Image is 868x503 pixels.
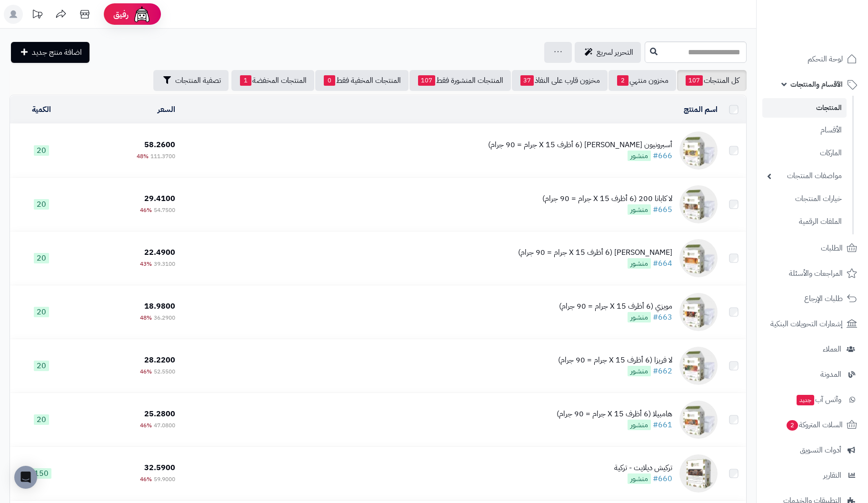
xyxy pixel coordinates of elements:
span: منشور [628,420,651,430]
span: 150 [31,468,51,479]
span: وآتس آب [796,393,841,406]
img: ai-face.png [132,5,151,24]
span: منشور [628,473,651,484]
span: 2 [787,420,798,430]
span: 43% [140,260,152,268]
span: 20 [34,414,49,425]
span: منشور [628,151,651,161]
a: طلبات الإرجاع [762,287,862,310]
span: 107 [418,75,435,86]
a: اسم المنتج [684,104,718,115]
span: 2 [617,75,629,86]
span: منشور [628,312,651,322]
span: لوحة التحكم [808,52,843,66]
div: هامبيلا (6 أظرف X 15 جرام = 90 جرام) [557,409,672,420]
a: #660 [653,473,672,484]
a: كل المنتجات107 [677,70,747,91]
img: logo-2.png [803,23,859,43]
a: مخزون منتهي2 [609,70,676,91]
a: المنتجات المنشورة فقط107 [409,70,511,91]
span: 18.9800 [144,301,175,312]
span: جديد [797,395,814,405]
div: Open Intercom Messenger [14,466,37,489]
span: رفيق [113,9,129,20]
div: لا فريزا (6 أظرف X 15 جرام = 90 جرام) [558,355,672,366]
span: السلات المتروكة [786,418,843,432]
a: الملفات الرقمية [762,211,847,232]
span: 47.0800 [154,421,175,430]
span: منشور [628,258,651,269]
div: [PERSON_NAME] (6 أظرف X 15 جرام = 90 جرام) [518,247,672,258]
a: لوحة التحكم [762,48,862,70]
a: المدونة [762,363,862,386]
span: 46% [140,206,152,214]
a: الكمية [32,104,51,115]
img: لا فريزا (6 أظرف X 15 جرام = 90 جرام) [679,347,718,385]
a: #661 [653,419,672,431]
span: 36.2900 [154,313,175,322]
div: تركيش ديلايت - تركية [614,463,672,473]
img: هامبيلا (6 أظرف X 15 جرام = 90 جرام) [679,401,718,439]
img: مويزي (6 أظرف X 15 جرام = 90 جرام) [679,293,718,331]
span: 0 [324,75,335,86]
a: التقارير [762,464,862,487]
img: تركيش ديلايت - تركية [679,454,718,493]
a: المنتجات المخفضة1 [231,70,314,91]
span: اضافة منتج جديد [32,47,82,58]
a: أدوات التسويق [762,439,862,462]
span: 59.9000 [154,475,175,483]
a: #663 [653,312,672,323]
img: كيفي تينيا (6 أظرف X 15 جرام = 90 جرام) [679,239,718,277]
span: 20 [34,307,49,317]
a: خيارات المنتجات [762,189,847,209]
a: #666 [653,150,672,161]
span: 111.3700 [150,152,175,161]
span: إشعارات التحويلات البنكية [770,317,843,331]
a: السعر [158,104,175,115]
a: المراجعات والأسئلة [762,262,862,285]
a: #662 [653,365,672,377]
span: الطلبات [821,241,843,255]
span: 39.3100 [154,260,175,268]
span: طلبات الإرجاع [804,292,843,305]
a: مواصفات المنتجات [762,166,847,186]
div: أسبرونيون [PERSON_NAME] (6 أظرف X 15 جرام = 90 جرام) [488,140,672,151]
img: لا كابانا 200 (6 أظرف X 15 جرام = 90 جرام) [679,185,718,223]
span: 37 [520,75,534,86]
a: الأقسام [762,120,847,141]
span: الأقسام والمنتجات [790,78,843,91]
span: 1 [240,75,251,86]
div: مويزي (6 أظرف X 15 جرام = 90 جرام) [559,301,672,312]
a: التحرير لسريع [575,42,641,63]
span: 20 [34,253,49,263]
span: أدوات التسويق [800,443,841,457]
span: 52.5500 [154,367,175,376]
a: تحديثات المنصة [25,5,49,26]
a: الماركات [762,143,847,163]
a: العملاء [762,338,862,361]
span: 48% [137,152,149,161]
button: تصفية المنتجات [153,70,229,91]
span: 20 [34,199,49,210]
a: السلات المتروكة2 [762,413,862,436]
a: الطلبات [762,237,862,260]
span: المدونة [820,368,841,381]
a: المنتجات [762,98,847,118]
div: لا كابانا 200 (6 أظرف X 15 جرام = 90 جرام) [542,193,672,204]
span: 28.2200 [144,354,175,366]
a: #665 [653,204,672,215]
span: 22.4900 [144,247,175,258]
span: منشور [628,366,651,376]
span: 107 [686,75,703,86]
span: 54.7500 [154,206,175,214]
a: وآتس آبجديد [762,388,862,411]
span: 46% [140,475,152,483]
span: 58.2600 [144,139,175,151]
span: العملاء [823,342,841,356]
span: 46% [140,421,152,430]
img: أسبرونيون باشن (6 أظرف X 15 جرام = 90 جرام) [679,131,718,170]
a: إشعارات التحويلات البنكية [762,312,862,335]
a: المنتجات المخفية فقط0 [315,70,409,91]
a: اضافة منتج جديد [11,42,90,63]
span: 46% [140,367,152,376]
